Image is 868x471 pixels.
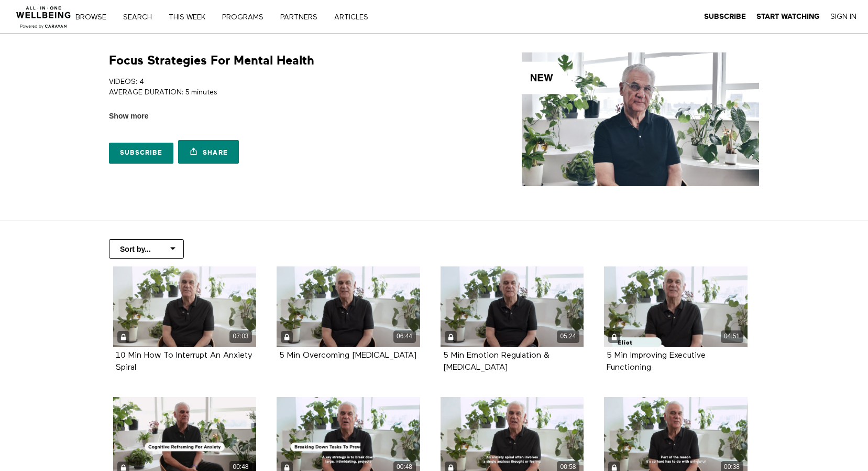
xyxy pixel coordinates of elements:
[756,13,820,20] strong: Start Watching
[443,351,550,371] a: 5 Min Emotion Regulation & [MEDICAL_DATA]
[279,351,416,359] a: 5 Min Overcoming [MEDICAL_DATA]
[557,330,579,342] div: 05:24
[704,13,746,20] strong: Subscribe
[218,14,274,21] a: PROGRAMS
[522,52,759,186] img: Focus Strategies For Mental Health
[604,266,748,347] a: 5 Min Improving Executive Functioning 04:51
[109,52,314,69] h1: Focus Strategies For Mental Health
[704,12,746,22] a: Subscribe
[165,14,216,21] a: THIS WEEK
[756,12,820,22] a: Start Watching
[279,351,416,360] strong: 5 Min Overcoming Procrastination
[178,140,239,164] a: Share
[83,12,390,22] nav: Primary
[116,351,252,371] a: 10 Min How To Interrupt An Anxiety Spiral
[109,77,430,98] p: VIDEOS: 4 AVERAGE DURATION: 5 minutes
[393,330,416,342] div: 06:44
[441,266,584,347] a: 5 Min Emotion Regulation & ADHD 05:24
[109,143,173,164] a: Subscribe
[830,12,856,22] a: Sign In
[721,330,743,342] div: 04:51
[109,111,148,122] span: Show more
[229,330,252,342] div: 07:03
[72,14,117,21] a: Browse
[277,266,420,347] a: 5 Min Overcoming Procrastination 06:44
[331,14,379,21] a: ARTICLES
[113,266,257,347] a: 10 Min How To Interrupt An Anxiety Spiral 07:03
[443,351,550,372] strong: 5 Min Emotion Regulation & ADHD
[277,14,328,21] a: PARTNERS
[607,351,706,371] a: 5 Min Improving Executive Functioning
[119,14,163,21] a: Search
